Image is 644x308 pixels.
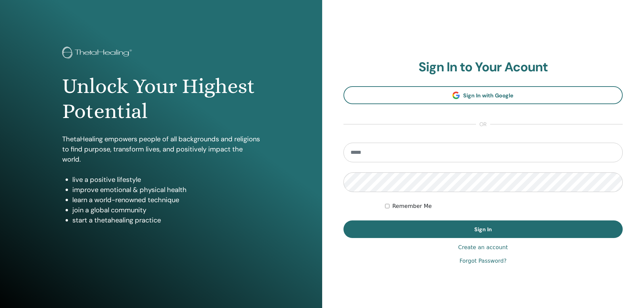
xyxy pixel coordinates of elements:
button: Sign In [343,220,623,238]
label: Remember Me [392,202,432,210]
h1: Unlock Your Highest Potential [62,74,260,124]
li: join a global community [72,205,260,215]
p: ThetaHealing empowers people of all backgrounds and religions to find purpose, transform lives, a... [62,134,260,164]
a: Create an account [458,243,508,252]
a: Sign In with Google [343,86,623,104]
li: start a thetahealing practice [72,215,260,225]
a: Forgot Password? [459,257,506,265]
li: learn a world-renowned technique [72,195,260,205]
li: improve emotional & physical health [72,185,260,195]
li: live a positive lifestyle [72,174,260,185]
span: Sign In [474,226,492,233]
span: Sign In with Google [463,92,514,99]
div: Keep me authenticated indefinitely or until I manually logout [385,202,623,210]
span: or [476,120,490,128]
h2: Sign In to Your Acount [343,60,623,75]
